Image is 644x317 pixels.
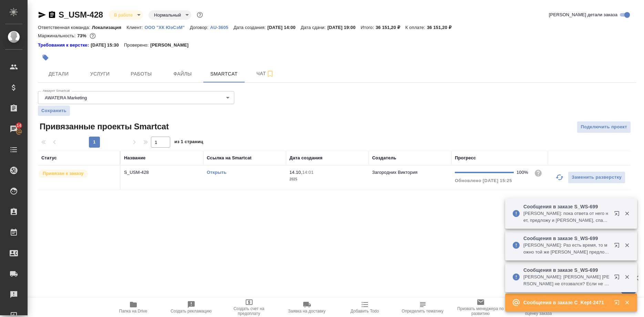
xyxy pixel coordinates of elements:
p: 36 151,20 ₽ [376,25,405,30]
p: Загородних Виктория [372,170,418,175]
a: Требования к верстке: [38,42,91,49]
p: [PERSON_NAME]: пока ответа от него нет, предложу и [PERSON_NAME], спасибо [523,210,610,224]
p: Сообщения в заказе S_WS-699 [523,203,610,210]
span: Чат [249,69,282,78]
svg: Подписаться [266,70,274,78]
p: Сообщения в заказе S_WS-699 [523,235,610,242]
p: S_USM-428 [124,169,200,176]
span: Работы [125,70,158,78]
p: Маржинальность: [38,33,77,38]
span: Файлы [166,70,199,78]
span: Услуги [83,70,116,78]
button: Открыть в новой вкладке [610,270,626,287]
button: Открыть в новой вкладке [610,207,626,223]
button: Закрыть [620,299,634,306]
p: [PERSON_NAME] [150,42,194,49]
p: Дата сдачи: [301,25,327,30]
a: 14 [2,120,26,138]
button: Добавить тэг [38,50,53,65]
p: Сообщения в заказе S_WS-699 [523,267,610,274]
p: 2025 [289,176,365,183]
p: AU-3605 [210,25,234,30]
span: 14 [12,122,25,129]
p: Итого: [361,25,376,30]
span: Обновлено [DATE] 15:25 [455,178,512,183]
a: ООО "ХК ЮэСэМ" [145,24,190,30]
p: Клиент: [126,25,144,30]
p: К оплате: [405,25,427,30]
div: Статус [41,155,57,161]
button: Обновить прогресс [551,169,568,186]
div: AWATERA Marketing [38,91,234,104]
p: Проверено: [124,42,151,49]
button: Нормальный [152,12,183,18]
button: Скопировать ссылку для ЯМессенджера [38,11,46,19]
span: [PERSON_NAME] детали заказа [549,11,617,18]
p: [PERSON_NAME]: [PERSON_NAME] [PERSON_NAME] не отозвался? Если не отзовется, я бы просила все-таки... [523,274,610,287]
p: Сообщения в заказе C_Kept-2471 [523,299,610,306]
button: Закрыть [620,274,634,280]
span: Привязанные проекты Smartcat [38,121,169,132]
button: AWATERA Marketing [43,95,89,101]
div: Создатель [372,155,396,161]
span: Smartcat [207,70,241,78]
p: ООО "ХК ЮэСэМ" [145,25,190,30]
button: Открыть в новой вкладке [610,296,626,312]
span: Детали [42,70,75,78]
span: Подключить проект [581,123,627,131]
button: 8040.60 RUB; [88,31,97,40]
a: AU-3605 [210,24,234,30]
p: 73% [77,33,88,38]
p: Ответственная команда: [38,25,92,30]
p: Дата создания: [234,25,267,30]
div: Нажми, чтобы открыть папку с инструкцией [38,42,91,49]
button: Скопировать ссылку [48,11,56,19]
p: 14.10, [289,170,302,175]
p: Привязан к заказу [43,170,84,177]
button: Сохранить [38,106,70,116]
button: Подключить проект [577,121,631,133]
p: [PERSON_NAME]: Раз есть время, то можно той же [PERSON_NAME] предложить - она хоть и не привлекал... [523,242,610,256]
div: Ссылка на Smartcat [207,155,252,161]
div: Название [124,155,145,161]
div: 100% [517,169,529,176]
p: [DATE] 19:00 [327,25,361,30]
p: 14:01 [302,170,314,175]
button: Открыть в новой вкладке [610,238,626,255]
p: 36 151,20 ₽ [427,25,457,30]
button: Заменить разверстку [568,171,625,184]
button: Закрыть [620,242,634,248]
a: S_USM-428 [59,10,103,19]
p: Договор: [190,25,210,30]
button: В работе [112,12,135,18]
span: Сохранить [41,107,67,114]
p: [DATE] 15:30 [91,42,124,49]
p: Локализация [92,25,127,30]
span: Заменить разверстку [572,174,622,181]
span: из 1 страниц [174,138,203,148]
button: Закрыть [620,210,634,217]
div: В работе [149,10,191,20]
div: В работе [109,10,143,20]
a: Открыть [207,170,226,175]
p: [DATE] 14:00 [267,25,301,30]
div: Дата создания [289,155,323,161]
div: Прогресс [455,155,476,161]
